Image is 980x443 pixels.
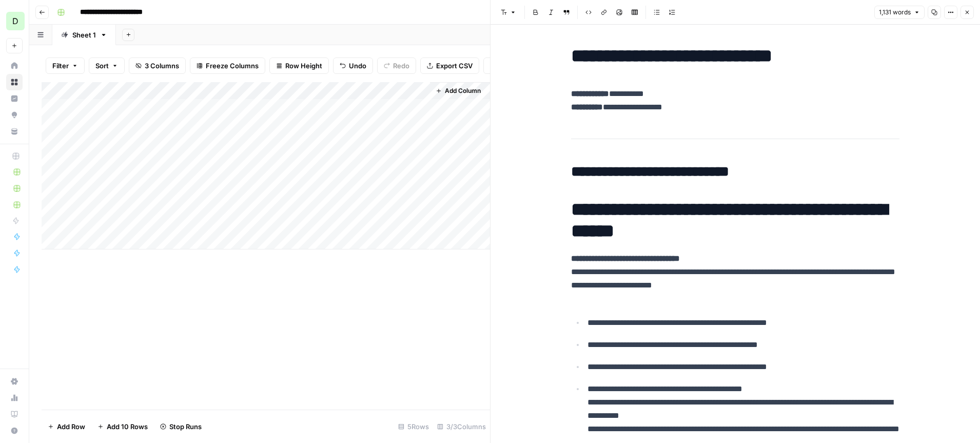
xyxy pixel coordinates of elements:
a: Sheet 1 [52,25,116,45]
button: 1,131 words [874,6,925,19]
a: Home [6,57,23,74]
a: Opportunities [6,107,23,123]
button: Sort [89,57,125,74]
span: Filter [52,61,69,71]
div: 5 Rows [394,418,433,435]
button: 3 Columns [129,57,186,74]
a: Settings [6,373,23,390]
span: Row Height [285,61,322,71]
button: Add 10 Rows [91,418,154,435]
a: Insights [6,90,23,107]
button: Stop Runs [154,418,208,435]
span: Sort [95,61,109,71]
span: Undo [349,61,366,71]
button: Export CSV [420,57,479,74]
div: Sheet 1 [72,30,96,40]
span: Redo [393,61,409,71]
span: 1,131 words [879,8,911,17]
button: Help + Support [6,422,23,439]
button: Row Height [269,57,329,74]
span: Add 10 Rows [107,421,148,432]
a: Learning Hub [6,406,23,422]
span: Stop Runs [169,421,202,432]
button: Redo [377,57,416,74]
button: Add Column [432,84,485,98]
button: Workspace: Dakota - Test [6,8,23,34]
button: Undo [333,57,373,74]
span: Freeze Columns [206,61,259,71]
span: D [12,15,18,27]
button: Filter [46,57,85,74]
span: Add Row [57,421,85,432]
a: Usage [6,390,23,406]
span: Add Column [445,86,481,95]
a: Your Data [6,123,23,140]
span: 3 Columns [145,61,179,71]
button: Freeze Columns [190,57,265,74]
a: Browse [6,74,23,90]
div: 3/3 Columns [433,418,490,435]
span: Export CSV [436,61,473,71]
button: Add Row [42,418,91,435]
